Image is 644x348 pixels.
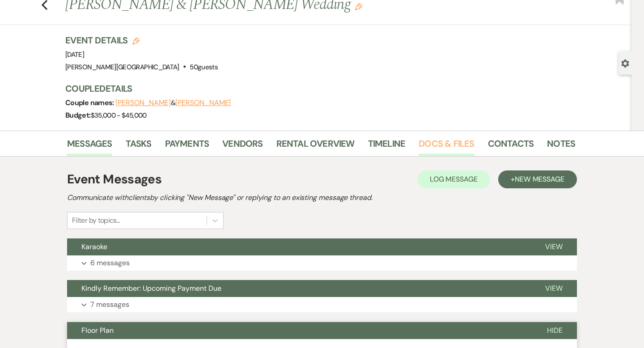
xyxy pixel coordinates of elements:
a: Messages [67,136,112,156]
span: [DATE] [65,50,84,59]
a: Payments [165,136,209,156]
h2: Communicate with clients by clicking "New Message" or replying to an existing message thread. [67,192,577,203]
button: Karaoke [67,238,531,255]
a: Tasks [126,136,152,156]
span: $35,000 - $45,000 [91,111,147,120]
span: [PERSON_NAME][GEOGRAPHIC_DATA] [65,63,179,72]
a: Timeline [368,136,406,156]
button: Kindly Remember: Upcoming Payment Due [67,280,531,297]
span: View [545,284,563,293]
span: 50 guests [190,63,218,72]
a: Contacts [488,136,534,156]
button: Hide [533,322,577,339]
button: 6 messages [67,255,577,271]
button: Edit [355,2,362,10]
button: Log Message [417,170,490,188]
span: View [545,242,563,251]
a: Rental Overview [276,136,355,156]
span: & [115,98,231,107]
div: Filter by topics... [72,215,120,226]
button: [PERSON_NAME] [175,99,231,106]
h1: Event Messages [67,170,161,189]
h3: Event Details [65,34,218,47]
span: Budget: [65,110,91,120]
h3: Couple Details [65,82,566,95]
p: 6 messages [90,257,130,269]
span: Couple names: [65,98,115,107]
button: View [531,238,577,255]
a: Vendors [222,136,263,156]
button: +New Message [498,170,577,188]
a: Docs & Files [419,136,474,156]
button: Open lead details [621,59,629,67]
span: New Message [515,174,564,184]
a: Notes [547,136,575,156]
span: Kindly Remember: Upcoming Payment Due [81,284,221,293]
button: View [531,280,577,297]
span: Floor Plan [81,326,114,335]
button: Floor Plan [67,322,533,339]
button: 7 messages [67,297,577,312]
span: Log Message [430,174,478,184]
button: [PERSON_NAME] [115,99,171,106]
p: 7 messages [90,299,129,310]
span: Hide [547,326,563,335]
span: Karaoke [81,242,107,251]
